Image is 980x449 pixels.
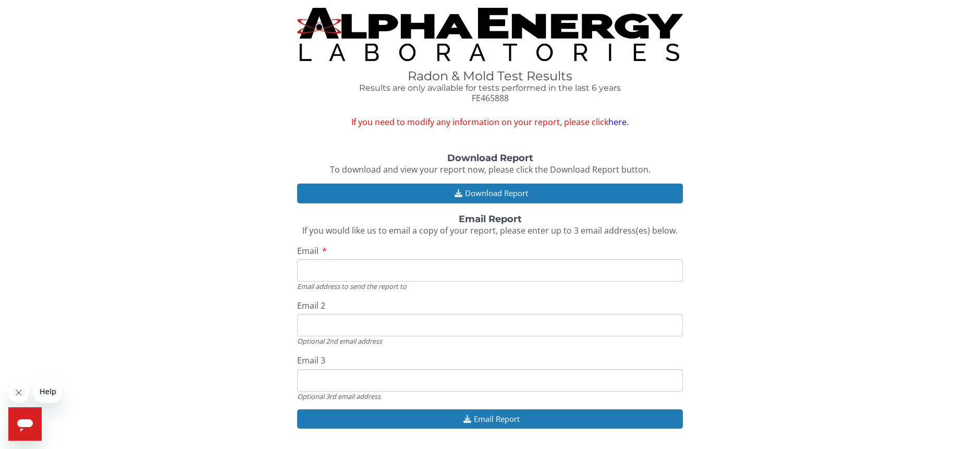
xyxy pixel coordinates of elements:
[297,69,683,83] h1: Radon & Mold Test Results
[608,116,629,128] a: here.
[302,225,678,236] span: If you would like us to email a copy of your report, please enter up to 3 email address(es) below.
[297,184,683,203] button: Download Report
[447,152,533,164] strong: Download Report
[8,407,42,441] iframe: Button to launch messaging window
[297,300,325,311] span: Email 2
[33,380,62,403] iframe: Message from company
[297,282,683,291] div: Email address to send the report to
[297,83,683,93] h4: Results are only available for tests performed in the last 6 years
[297,355,325,366] span: Email 3
[297,8,683,61] img: TightCrop.jpg
[8,382,29,403] iframe: Close message
[330,164,651,175] span: To download and view your report now, please click the Download Report button.
[297,409,683,429] button: Email Report
[297,245,318,257] span: Email
[297,392,683,401] div: Optional 3rd email address
[297,116,683,128] span: If you need to modify any information on your report, please click
[459,213,522,225] strong: Email Report
[297,336,683,346] div: Optional 2nd email address
[472,92,509,104] span: FE465888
